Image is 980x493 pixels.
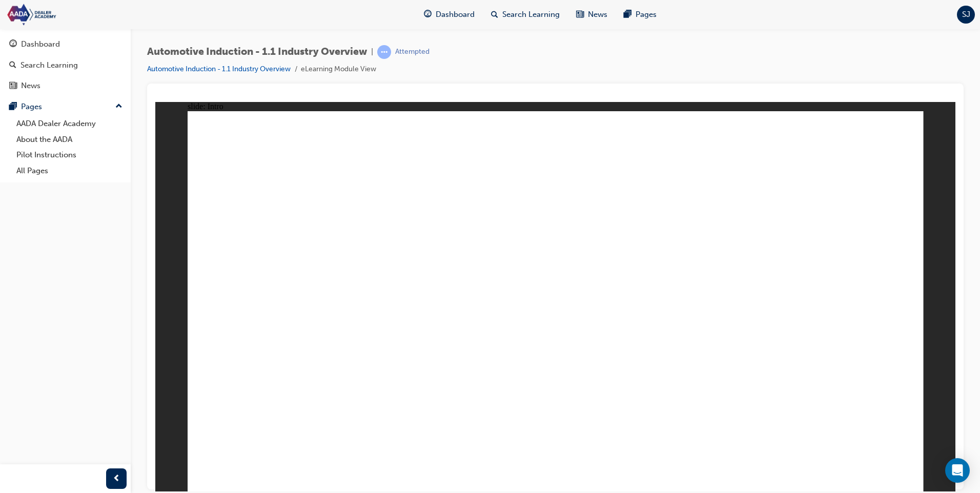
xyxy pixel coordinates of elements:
[502,9,560,20] span: Search Learning
[636,9,657,20] span: Pages
[576,8,584,21] span: news-icon
[568,4,616,25] a: news-iconNews
[12,163,127,179] a: All Pages
[147,46,367,58] span: Automotive Induction - 1.1 Industry Overview
[21,38,60,50] div: Dashboard
[371,46,373,58] span: |
[957,6,975,24] button: SJ
[12,147,127,163] a: Pilot Instructions
[4,97,127,116] button: Pages
[12,116,127,132] a: AADA Dealer Academy
[5,3,123,26] img: Trak
[301,64,376,75] li: eLearning Module View
[4,33,127,97] button: DashboardSearch LearningNews
[4,35,127,54] a: Dashboard
[9,102,17,112] span: pages-icon
[588,9,607,20] span: News
[12,132,127,148] a: About the AADA
[9,40,17,49] span: guage-icon
[147,65,291,73] a: Automotive Induction - 1.1 Industry Overview
[436,9,475,20] span: Dashboard
[624,8,631,21] span: pages-icon
[483,4,568,25] a: search-iconSearch Learning
[945,458,970,483] div: Open Intercom Messenger
[377,45,391,59] span: learningRecordVerb_ATTEMPT-icon
[9,81,17,91] span: news-icon
[491,8,498,21] span: search-icon
[395,47,430,57] div: Attempted
[21,59,78,71] div: Search Learning
[616,4,665,25] a: pages-iconPages
[115,100,122,113] span: up-icon
[21,101,42,113] div: Pages
[416,4,483,25] a: guage-iconDashboard
[4,56,127,75] a: Search Learning
[4,76,127,95] a: News
[21,80,40,92] div: News
[962,9,970,20] span: SJ
[113,473,120,485] span: prev-icon
[9,61,16,70] span: search-icon
[424,8,432,21] span: guage-icon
